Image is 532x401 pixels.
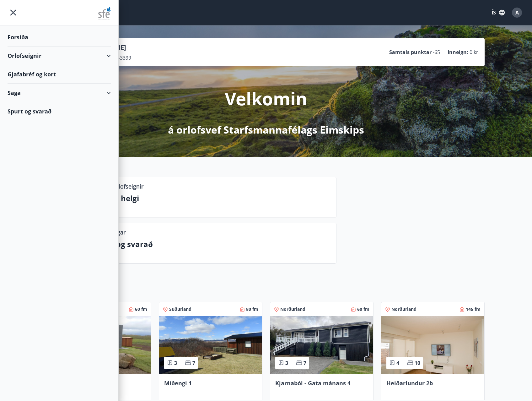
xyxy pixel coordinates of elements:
span: Norðurland [391,306,416,312]
p: Lausar orlofseignir [94,182,143,190]
span: 7 [192,360,195,366]
span: 80 fm [246,306,258,312]
span: Suðurland [169,306,191,312]
p: á orlofsvef Starfsmannafélags Eimskips [168,123,364,137]
img: Paella dish [270,316,373,374]
p: Upplýsingar [94,228,126,236]
img: union_logo [98,7,111,19]
p: Spurt og svarað [94,239,331,250]
span: Miðengi 1 [164,379,192,387]
button: menu [8,7,19,18]
img: Paella dish [381,316,484,374]
span: 3 [174,360,177,366]
p: Velkomin [225,86,307,110]
span: Norðurland [280,306,305,312]
span: 4 [396,360,399,366]
div: Orlofseignir [8,47,111,65]
span: Heiðarlundur 2b [386,379,433,387]
div: Saga [8,84,111,102]
span: 60 fm [357,306,369,312]
p: Næstu helgi [94,193,331,204]
div: Spurt og svarað [8,102,111,120]
span: 60 fm [135,306,147,312]
span: 7 [304,360,306,366]
span: 3 [285,360,288,366]
span: A [515,9,519,16]
button: ÍS [488,7,508,18]
span: -65 [433,49,440,56]
span: 0 kr. [470,49,480,56]
div: Gjafabréf og kort [8,65,111,84]
span: 145 fm [466,306,481,312]
p: Samtals punktar [389,49,432,56]
div: Forsíða [8,28,111,47]
span: 10 [415,360,420,366]
p: Inneign : [448,49,468,56]
button: A [509,5,524,20]
span: Kjarnaból - Gata mánans 4 [275,379,351,387]
img: Paella dish [159,316,262,374]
